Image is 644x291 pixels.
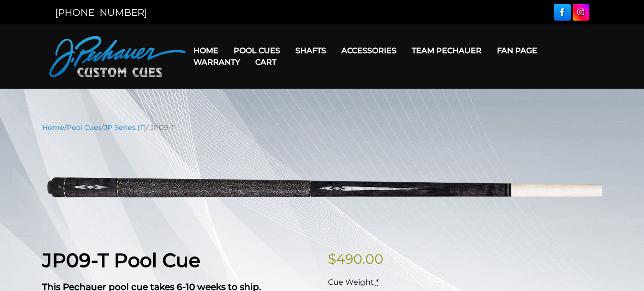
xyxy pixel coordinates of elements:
a: Team Pechauer [404,38,489,63]
a: Accessories [334,38,404,63]
a: Home [42,123,64,132]
abbr: required [376,278,379,287]
a: Cart [248,50,284,74]
img: jp09-T.png [42,140,602,233]
strong: JP09-T Pool Cue [42,248,200,272]
a: JP Series (T) [104,123,146,132]
a: Warranty [186,50,248,74]
a: Shafts [288,38,334,63]
span: $ [328,251,336,267]
a: [PHONE_NUMBER] [55,7,147,18]
a: Pool Cues [67,123,102,132]
bdi: 490.00 [328,251,384,267]
span: Cue Weight [328,278,374,287]
nav: Breadcrumb [42,122,602,133]
a: Home [186,38,226,63]
a: Pool Cues [226,38,288,63]
a: Fan Page [489,38,545,63]
img: Pechauer Custom Cues [49,36,186,77]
